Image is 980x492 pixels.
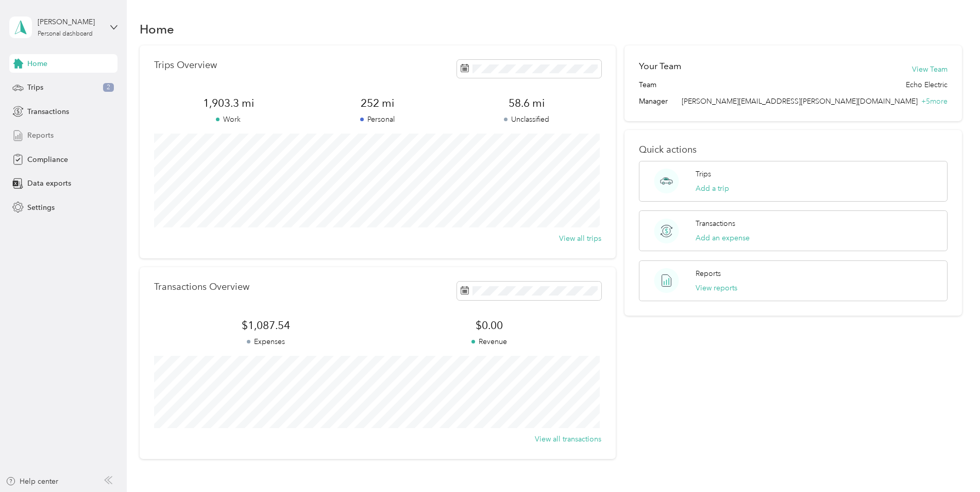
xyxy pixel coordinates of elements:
span: Data exports [27,178,71,189]
span: Manager [639,96,668,107]
iframe: Everlance-gr Chat Button Frame [922,434,980,492]
p: Personal [303,114,452,125]
button: View all trips [559,233,601,244]
button: View all transactions [535,434,601,445]
h2: Your Team [639,60,681,73]
p: Quick actions [639,144,948,155]
span: $0.00 [378,318,601,333]
span: 58.6 mi [452,96,601,110]
span: + 5 more [921,97,948,106]
p: Revenue [378,336,601,347]
button: View reports [696,283,737,293]
span: Echo Electric [906,79,948,90]
span: 1,903.3 mi [154,96,303,110]
p: Trips [696,169,711,179]
p: Transactions Overview [154,282,249,292]
p: Trips Overview [154,60,217,71]
div: [PERSON_NAME] [38,17,102,27]
span: Home [27,58,47,69]
span: Settings [27,202,55,213]
span: 252 mi [303,96,452,110]
div: Personal dashboard [38,31,93,37]
span: 2 [103,83,114,92]
span: Team [639,79,656,90]
span: Reports [27,130,54,141]
span: [PERSON_NAME][EMAIL_ADDRESS][PERSON_NAME][DOMAIN_NAME] [682,97,918,106]
button: Add an expense [696,233,750,243]
p: Unclassified [452,114,601,125]
span: Transactions [27,106,69,117]
p: Reports [696,268,721,279]
p: Work [154,114,303,125]
h1: Home [140,24,174,35]
button: Help center [6,476,58,487]
button: View Team [912,64,948,75]
button: Add a trip [696,183,729,194]
span: Trips [27,82,43,93]
span: Compliance [27,154,68,165]
span: $1,087.54 [154,318,378,333]
p: Transactions [696,218,735,229]
p: Expenses [154,336,378,347]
